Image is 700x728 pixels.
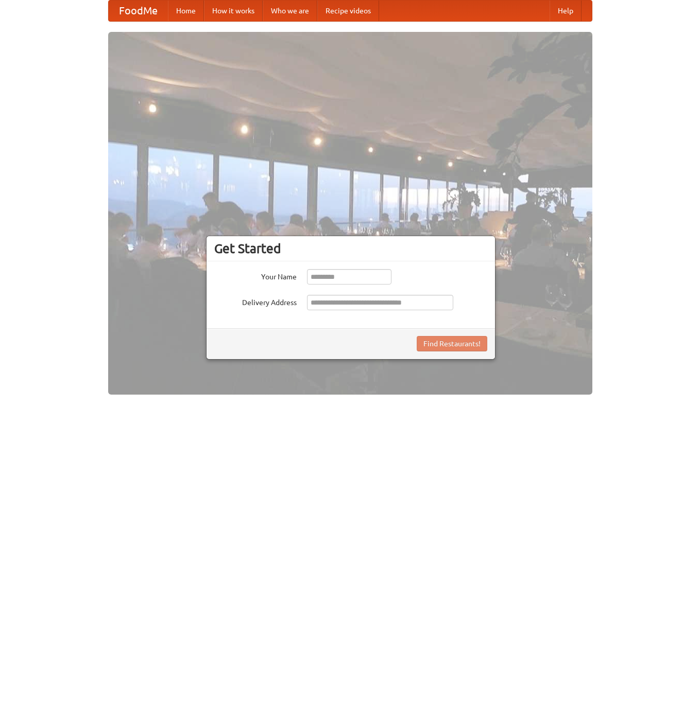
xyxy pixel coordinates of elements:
[263,1,317,21] a: Who we are
[417,336,487,351] button: Find Restaurants!
[214,295,297,308] label: Delivery Address
[550,1,582,21] a: Help
[204,1,263,21] a: How it works
[214,269,297,282] label: Your Name
[317,1,379,21] a: Recipe videos
[109,1,168,21] a: FoodMe
[214,241,487,256] h3: Get Started
[168,1,204,21] a: Home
